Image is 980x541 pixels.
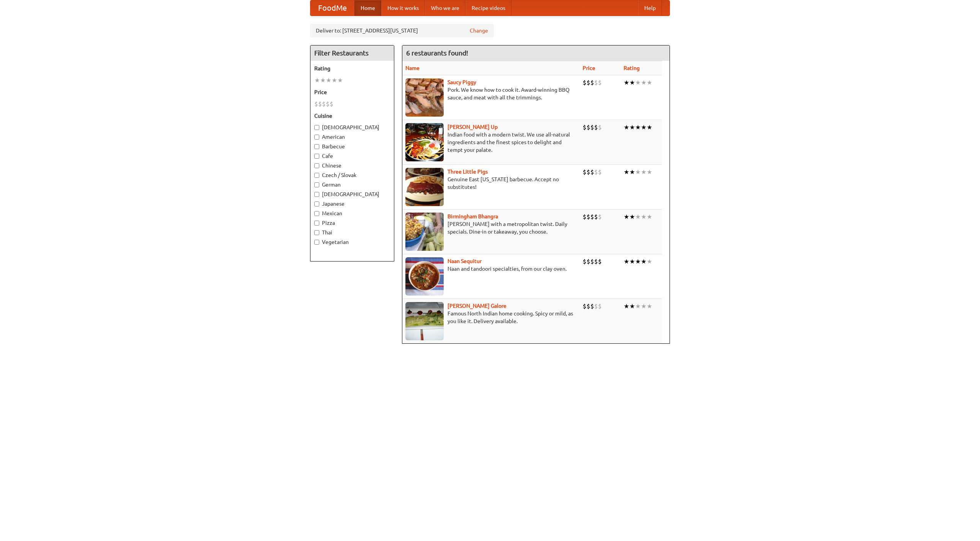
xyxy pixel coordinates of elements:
[590,123,594,132] li: $
[448,303,506,309] a: [PERSON_NAME] Galore
[590,257,594,266] li: $
[405,86,577,101] p: Pork. We know how to cook it. Award-winning BBQ sauce, and meat with all the trimmings.
[624,65,640,71] a: Rating
[310,0,354,16] a: FoodMe
[314,211,319,216] input: Mexican
[314,238,390,246] label: Vegetarian
[405,265,577,273] p: Naan and tandoori specialties, from our clay oven.
[590,168,594,176] li: $
[314,143,390,150] label: Barbecue
[641,168,647,176] li: ★
[624,213,629,221] li: ★
[310,45,394,61] h4: Filter Restaurants
[425,0,465,16] a: Who we are
[310,24,494,37] div: Deliver to: [STREET_ADDRESS][US_STATE]
[647,213,652,221] li: ★
[583,78,586,87] li: $
[594,78,598,87] li: $
[448,258,482,264] a: Naan Sequitur
[405,213,444,251] img: bhangra.jpg
[448,169,488,175] a: Three Little Pigs
[405,175,577,191] p: Genuine East [US_STATE] barbecue. Accept no substitutes!
[314,112,390,120] h5: Cuisine
[314,65,390,72] h5: Rating
[594,257,598,266] li: $
[635,213,641,221] li: ★
[624,78,629,87] li: ★
[405,302,444,340] img: currygalore.jpg
[629,168,635,176] li: ★
[635,302,641,310] li: ★
[647,302,652,310] li: ★
[314,210,390,217] label: Mexican
[583,168,586,176] li: $
[448,79,476,85] a: Saucy Piggy
[405,257,444,296] img: naansequitur.jpg
[647,123,652,132] li: ★
[586,123,590,132] li: $
[314,230,319,235] input: Thai
[594,168,598,176] li: $
[314,152,390,160] label: Cafe
[405,310,577,325] p: Famous North Indian home cooking. Spicy or mild, as you like it. Delivery available.
[314,100,318,108] li: $
[314,240,319,245] input: Vegetarian
[598,123,602,132] li: $
[629,213,635,221] li: ★
[314,200,390,208] label: Japanese
[598,257,602,266] li: $
[465,0,511,16] a: Recipe videos
[590,78,594,87] li: $
[326,76,332,84] li: ★
[322,100,326,108] li: $
[314,181,390,188] label: German
[314,88,390,96] h5: Price
[598,302,602,310] li: $
[647,168,652,176] li: ★
[624,257,629,266] li: ★
[598,213,602,221] li: $
[314,201,319,206] input: Japanese
[448,124,498,130] a: [PERSON_NAME] Up
[314,123,390,131] label: [DEMOGRAPHIC_DATA]
[314,135,319,140] input: American
[635,257,641,266] li: ★
[590,213,594,221] li: $
[586,302,590,310] li: $
[629,78,635,87] li: ★
[586,168,590,176] li: $
[594,302,598,310] li: $
[586,257,590,266] li: $
[405,78,444,117] img: saucy.jpg
[635,123,641,132] li: ★
[598,78,602,87] li: $
[326,100,330,108] li: $
[405,131,577,154] p: Indian food with a modern twist. We use all-natural ingredients and the finest spices to delight ...
[583,213,586,221] li: $
[318,100,322,108] li: $
[583,302,586,310] li: $
[337,76,343,84] li: ★
[629,257,635,266] li: ★
[405,168,444,206] img: littlepigs.jpg
[635,168,641,176] li: ★
[405,220,577,236] p: [PERSON_NAME] with a metropolitan twist. Daily specials. Dine-in or takeaway, you choose.
[314,144,319,149] input: Barbecue
[314,229,390,236] label: Thai
[624,302,629,310] li: ★
[624,168,629,176] li: ★
[594,213,598,221] li: $
[583,257,586,266] li: $
[586,213,590,221] li: $
[314,171,390,179] label: Czech / Slovak
[314,182,319,187] input: German
[320,76,326,84] li: ★
[629,123,635,132] li: ★
[641,302,647,310] li: ★
[406,49,468,57] ng-pluralize: 6 restaurants found!
[314,162,390,169] label: Chinese
[594,123,598,132] li: $
[332,76,337,84] li: ★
